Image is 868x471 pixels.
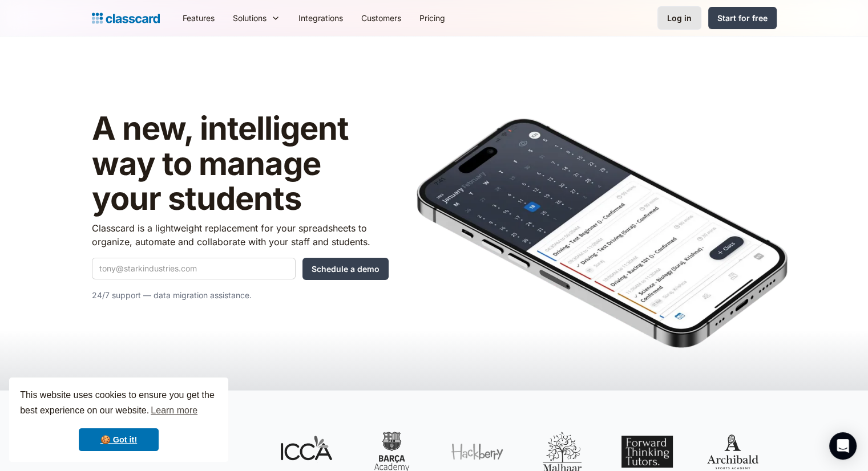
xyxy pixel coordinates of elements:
[79,428,159,451] a: dismiss cookie message
[92,111,389,217] h1: A new, intelligent way to manage your students
[352,5,410,31] a: Customers
[92,289,389,302] p: 24/7 support — data migration assistance.
[92,258,389,280] form: Quick Demo Form
[302,258,389,280] input: Schedule a demo
[149,402,199,419] a: learn more about cookies
[224,5,289,31] div: Solutions
[657,6,701,30] a: Log in
[667,12,692,24] div: Log in
[9,377,228,462] div: cookieconsent
[92,10,160,26] a: Logo
[708,7,777,29] a: Start for free
[173,5,224,31] a: Features
[20,388,217,419] span: This website uses cookies to ensure you get the best experience on our website.
[289,5,352,31] a: Integrations
[233,12,267,24] div: Solutions
[92,258,296,279] input: tony@starkindustries.com
[92,221,389,249] p: Classcard is a lightweight replacement for your spreadsheets to organize, automate and collaborat...
[717,12,768,24] div: Start for free
[829,432,857,460] div: Open Intercom Messenger
[410,5,454,31] a: Pricing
